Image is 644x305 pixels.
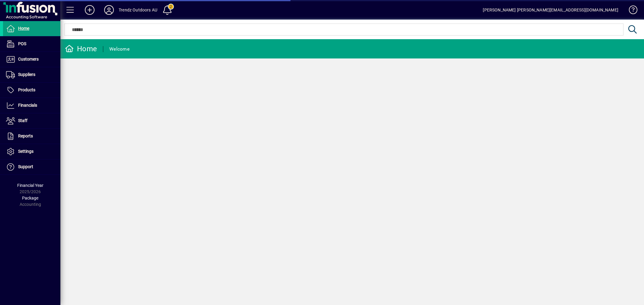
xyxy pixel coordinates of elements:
span: Support [18,164,33,169]
div: [PERSON_NAME] [PERSON_NAME][EMAIL_ADDRESS][DOMAIN_NAME] [483,5,618,15]
a: Settings [3,144,60,159]
a: Suppliers [3,67,60,82]
span: Financials [18,103,37,108]
a: Reports [3,129,60,144]
span: Settings [18,149,34,154]
span: Staff [18,118,27,123]
span: Package [22,196,38,200]
div: Trendz Outdoors AU [119,5,157,15]
button: Profile [99,5,119,15]
span: Customers [18,57,39,61]
span: Products [18,87,35,92]
a: POS [3,36,60,52]
span: Reports [18,134,33,138]
span: Suppliers [18,72,35,77]
a: Customers [3,52,60,67]
span: Financial Year [17,183,43,188]
button: Add [80,5,99,15]
a: Knowledge Base [624,1,636,21]
a: Financials [3,98,60,113]
a: Support [3,159,60,175]
a: Products [3,83,60,98]
span: Home [18,26,29,31]
span: POS [18,41,26,46]
a: Staff [3,113,60,128]
div: Home [65,44,97,54]
div: Welcome [109,44,130,54]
